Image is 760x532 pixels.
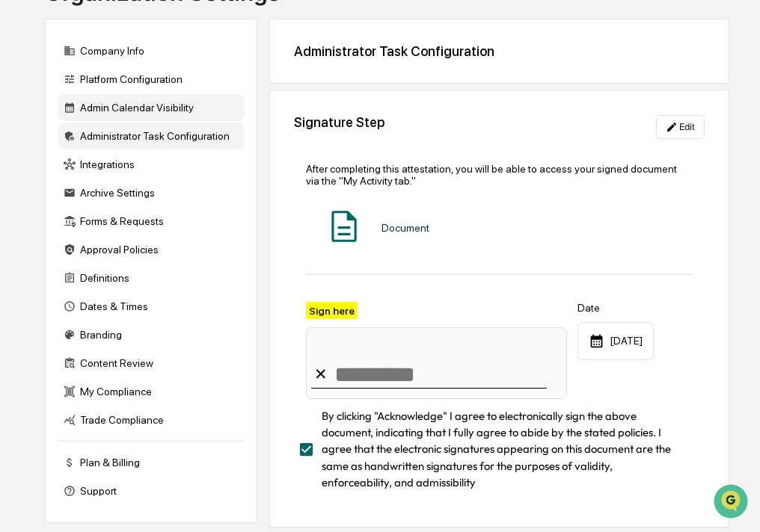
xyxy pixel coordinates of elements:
div: Signature Step [294,114,384,130]
div: [DATE] [577,322,654,360]
div: Plan & Billing [58,449,245,476]
div: Approval Policies [58,236,245,263]
div: My Compliance [58,378,245,405]
div: 🗄️ [108,190,120,202]
span: Preclearance [30,188,96,203]
div: ✕ [314,365,328,383]
div: Dates & Times [58,293,245,320]
a: 🔎Data Lookup [9,211,100,238]
a: 🖐️Preclearance [9,182,102,209]
div: Administrator Task Configuration [58,123,245,149]
div: Administrator Task Configuration [294,43,704,59]
div: After completing this attestation, you will be able to access your signed document via the "My Ac... [306,163,692,187]
div: Support [58,477,245,504]
div: Integrations [58,151,245,178]
button: Edit [656,115,705,139]
div: Forms & Requests [58,208,245,235]
div: Content Review [58,350,245,377]
div: 🖐️ [15,190,27,202]
div: We're available if you need us! [51,129,189,141]
div: Branding [58,321,245,348]
a: Powered byPylon [105,253,181,265]
div: Platform Configuration [58,66,245,93]
label: Sign here [306,302,357,319]
div: Document [381,222,429,234]
div: Definitions [58,265,245,291]
iframe: Open customer support [712,483,753,523]
a: 🗄️Attestations [102,182,191,209]
div: Company Info [58,37,245,64]
label: Date [577,302,654,314]
img: 1746055101610-c473b297-6a78-478c-a979-82029cc54cd1 [15,114,42,141]
span: Pylon [149,253,181,265]
p: How can we help? [15,31,272,55]
img: Document Icon [325,208,363,245]
span: Data Lookup [30,217,94,232]
button: Start new chat [254,119,272,137]
div: Start new chat [51,114,245,129]
span: Attestations [123,188,186,203]
span: By clicking "Acknowledge" I agree to electronically sign the above document, indicating that I fu... [322,408,681,491]
div: Trade Compliance [58,406,245,433]
div: 🔎 [15,218,27,230]
div: Admin Calendar Visibility [58,94,245,121]
div: Archive Settings [58,179,245,206]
